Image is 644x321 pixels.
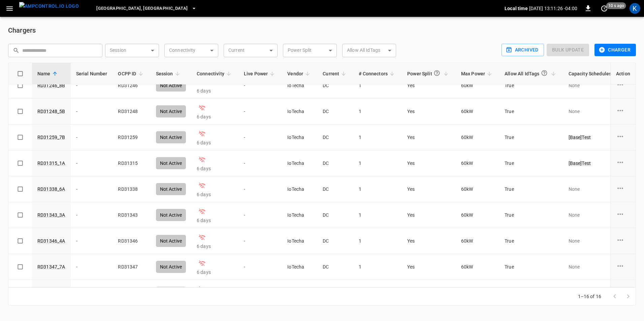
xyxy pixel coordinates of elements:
td: - [71,254,113,280]
td: Yes [402,176,456,202]
td: 60 kW [456,150,499,176]
td: 1 [353,202,402,228]
span: 10 s ago [606,2,626,9]
td: 60 kW [456,280,499,306]
td: IoTecha [282,202,317,228]
td: 1 [353,254,402,280]
a: RD31343_3A [37,212,65,218]
th: Serial Number [71,63,113,84]
td: Yes [402,99,456,124]
span: Max Power [461,70,494,78]
button: set refresh interval [599,3,610,14]
p: None [569,212,612,218]
td: - [71,280,113,306]
td: RD31343 [112,202,150,228]
p: [DATE] 13:11:26 -04:00 [529,5,577,12]
p: None [569,263,612,270]
td: True [499,202,563,228]
td: True [499,280,563,306]
td: RD31347 [112,254,150,280]
div: charge point options [616,106,630,116]
p: None [569,82,612,89]
td: 1 [353,228,402,254]
div: charge point options [616,158,630,168]
p: 6 days [197,87,233,94]
td: DC [317,280,353,306]
td: IoTecha [282,124,317,150]
div: charge point options [616,262,630,272]
span: [GEOGRAPHIC_DATA], [GEOGRAPHIC_DATA] [96,5,188,12]
td: True [499,150,563,176]
td: RD31315 [112,150,150,176]
td: Yes [402,73,456,99]
td: Yes [402,150,456,176]
p: 6 days [197,113,233,120]
a: RD31346_4A [37,238,65,244]
td: DC [317,202,353,228]
td: 60 kW [456,99,499,124]
td: - [238,280,282,306]
td: 1 [353,73,402,99]
span: # Connectors [359,70,396,78]
div: Not Active [156,261,186,273]
th: Action [610,63,636,84]
span: OCPP ID [118,70,145,78]
div: Not Active [156,131,186,143]
p: 6 days [197,243,233,250]
td: 60 kW [456,202,499,228]
a: [Base]Test [569,160,612,167]
p: 6 days [197,191,233,198]
td: Yes [402,254,456,280]
td: True [499,228,563,254]
td: - [238,124,282,150]
span: Live Power [244,70,277,78]
div: Not Active [156,209,186,221]
td: True [499,176,563,202]
div: Not Active [156,79,186,92]
td: - [238,73,282,99]
div: Not Active [156,183,186,195]
span: Vendor [287,70,312,78]
td: Yes [402,228,456,254]
td: 1 [353,150,402,176]
a: RD31347_7A [37,263,65,270]
td: DC [317,150,353,176]
td: DC [317,228,353,254]
button: [GEOGRAPHIC_DATA], [GEOGRAPHIC_DATA] [94,2,199,15]
td: 60 kW [456,124,499,150]
td: RD31338 [112,176,150,202]
td: RD31246 [112,73,150,99]
div: charge point options [616,236,630,246]
a: [Base]Test [569,134,612,141]
td: DC [317,176,353,202]
a: RD31338_6A [37,186,65,192]
span: Name [37,70,59,78]
td: IoTecha [282,99,317,124]
th: Capacity Schedules [563,63,617,84]
td: IoTecha [282,150,317,176]
span: Current [323,70,348,78]
td: IoTecha [282,73,317,99]
td: 60 kW [456,73,499,99]
td: DC [317,99,353,124]
td: 1 [353,176,402,202]
td: 60 kW [456,254,499,280]
td: IoTecha [282,228,317,254]
td: 1 [353,280,402,306]
td: - [238,150,282,176]
td: - [71,176,113,202]
td: RD31349 [112,280,150,306]
img: ampcontrol.io logo [19,2,79,10]
p: [ Base ] Test [569,160,612,167]
div: charge point options [616,210,630,220]
td: IoTecha [282,280,317,306]
div: Not Active [156,235,186,247]
td: True [499,99,563,124]
div: Not Active [156,105,186,117]
td: - [71,202,113,228]
p: 1–16 of 16 [578,293,602,300]
p: 6 days [197,217,233,224]
p: Local time [505,5,528,12]
p: 6 days [197,139,233,146]
td: Yes [402,124,456,150]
